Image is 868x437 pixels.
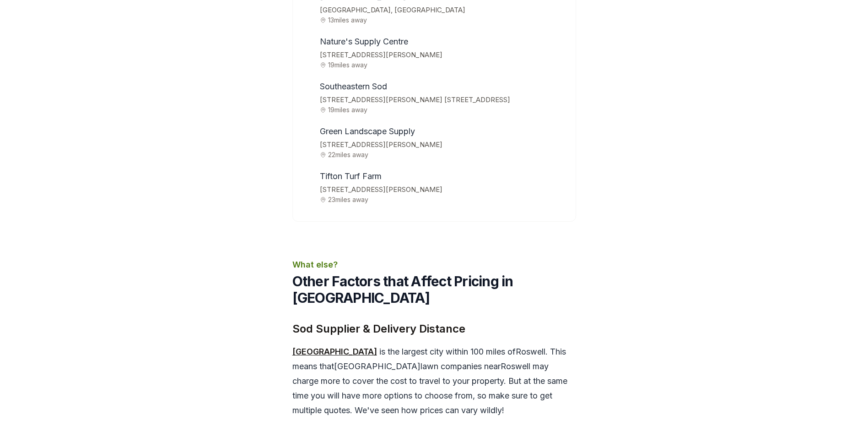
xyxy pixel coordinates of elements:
span: Nature's Supply Centre [320,37,408,46]
span: 23 miles away [320,196,564,203]
span: 22 miles away [320,151,564,158]
span: [STREET_ADDRESS][PERSON_NAME] [320,49,564,61]
h3: Sod Supplier & Delivery Distance [292,321,576,337]
span: 19 miles away [320,61,564,68]
p: What else? [292,258,576,271]
span: [STREET_ADDRESS][PERSON_NAME] [320,184,564,196]
p: is the largest city within 100 miles of Roswell . This means that [GEOGRAPHIC_DATA] lawn companie... [292,344,576,418]
span: [STREET_ADDRESS][PERSON_NAME] [STREET_ADDRESS] [320,94,564,106]
span: Tifton Turf Farm [320,171,382,181]
span: Green Landscape Supply [320,126,415,136]
span: 19 miles away [320,106,564,113]
span: [STREET_ADDRESS][PERSON_NAME] [320,139,564,151]
a: [GEOGRAPHIC_DATA] [292,347,377,356]
span: Southeastern Sod [320,82,387,91]
span: [GEOGRAPHIC_DATA], [GEOGRAPHIC_DATA] [320,4,564,16]
h2: Other Factors that Affect Pricing in [GEOGRAPHIC_DATA] [292,273,576,306]
span: 13 miles away [320,16,564,23]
